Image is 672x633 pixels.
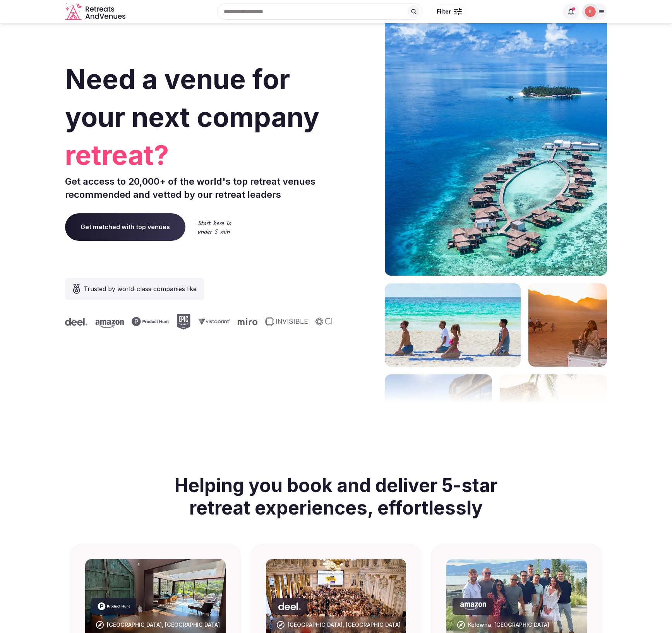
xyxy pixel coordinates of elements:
[278,602,301,610] svg: Deel company logo
[198,220,231,234] img: Start here in under 5 min
[84,284,197,293] span: Trusted by world-class companies like
[385,283,521,367] img: yoga on tropical beach
[468,621,549,629] div: Kelowna, [GEOGRAPHIC_DATA]
[432,4,467,19] button: Filter
[65,3,127,21] a: Visit the homepage
[585,6,596,17] img: Ryan Sanford
[288,621,401,629] div: [GEOGRAPHIC_DATA], [GEOGRAPHIC_DATA]
[65,175,333,201] p: Get access to 20,000+ of the world's top retreat venues recommended and vetted by our retreat lea...
[61,318,84,326] svg: Deel company logo
[261,317,304,326] svg: Invisible company logo
[194,318,226,325] svg: Vistaprint company logo
[234,318,254,325] svg: Miro company logo
[65,136,333,174] span: retreat?
[65,63,319,134] span: Need a venue for your next company
[173,314,187,329] svg: Epic Games company logo
[107,621,220,629] div: [GEOGRAPHIC_DATA], [GEOGRAPHIC_DATA]
[528,283,607,367] img: woman sitting in back of truck with camels
[163,465,509,528] h2: Helping you book and deliver 5-star retreat experiences, effortlessly
[65,3,127,21] svg: Retreats and Venues company logo
[65,213,185,240] a: Get matched with top venues
[437,8,451,15] span: Filter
